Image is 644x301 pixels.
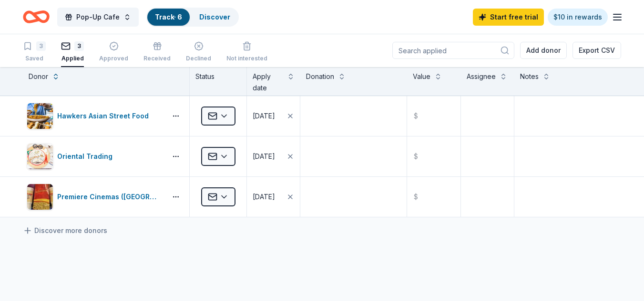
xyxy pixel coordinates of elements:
[57,110,153,122] div: Hawkers Asian Street Food
[520,71,539,82] div: Notes
[520,42,567,59] button: Add donor
[572,42,621,59] button: Export CSV
[143,38,171,67] button: Received
[74,41,84,51] div: 3
[57,151,116,162] div: Oriental Trading
[99,55,128,62] div: Approved
[27,184,53,210] img: Image for Premiere Cinemas (Orlando)
[27,144,53,169] img: Image for Oriental Trading
[186,55,211,62] div: Declined
[146,8,239,27] button: Track· 6Discover
[76,11,120,23] span: Pop-Up Cafe
[57,8,139,27] button: Pop-Up Cafe
[27,143,163,170] button: Image for Oriental TradingOriental Trading
[253,151,275,162] div: [DATE]
[253,110,275,122] div: [DATE]
[27,184,163,210] button: Image for Premiere Cinemas (Orlando)Premiere Cinemas ([GEOGRAPHIC_DATA])
[190,67,247,96] div: Status
[99,38,128,67] button: Approved
[61,55,84,62] div: Applied
[61,38,84,67] button: 3Applied
[253,71,283,94] div: Apply date
[548,9,608,26] a: $10 in rewards
[29,71,48,82] div: Donor
[247,177,300,217] button: [DATE]
[473,9,544,26] a: Start free trial
[253,191,275,203] div: [DATE]
[306,71,334,82] div: Donation
[247,136,300,176] button: [DATE]
[226,38,267,67] button: Not interested
[413,71,430,82] div: Value
[27,103,53,129] img: Image for Hawkers Asian Street Food
[467,71,496,82] div: Assignee
[23,225,107,236] a: Discover more donors
[143,55,171,62] div: Received
[199,13,230,21] a: Discover
[392,42,514,59] input: Search applied
[186,38,211,67] button: Declined
[247,96,300,136] button: [DATE]
[57,191,163,203] div: Premiere Cinemas ([GEOGRAPHIC_DATA])
[226,55,267,62] div: Not interested
[23,38,46,67] button: 3Saved
[36,41,46,51] div: 3
[155,13,182,21] a: Track· 6
[23,6,50,28] a: Home
[27,103,163,129] button: Image for Hawkers Asian Street FoodHawkers Asian Street Food
[23,55,46,62] div: Saved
